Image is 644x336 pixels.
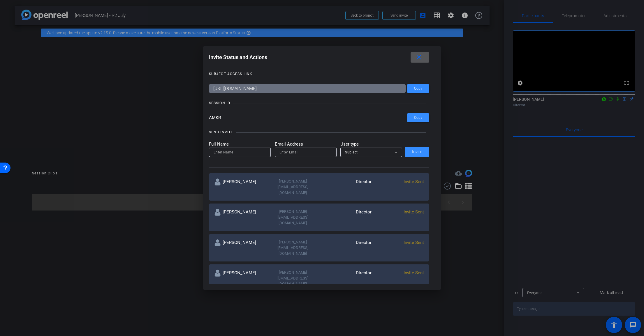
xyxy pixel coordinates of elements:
mat-icon: close [415,54,423,61]
span: Invite Sent [404,270,424,275]
div: Director [319,270,372,287]
span: Copy [414,86,422,91]
input: Enter Name [214,149,266,156]
div: [PERSON_NAME] [214,178,267,196]
div: Director [319,239,372,257]
div: [PERSON_NAME][EMAIL_ADDRESS][DOMAIN_NAME] [267,270,319,287]
mat-label: User type [340,141,402,148]
div: [PERSON_NAME] [214,270,267,287]
div: SEND INVITE [209,129,233,135]
div: Director [319,209,372,226]
openreel-title-line: SESSION ID [209,100,430,106]
div: [PERSON_NAME][EMAIL_ADDRESS][DOMAIN_NAME] [267,239,319,257]
span: Invite Sent [404,209,424,215]
div: Director [319,178,372,196]
button: Copy [407,113,429,122]
span: Invite Sent [404,179,424,184]
div: [PERSON_NAME] [214,239,267,257]
openreel-title-line: SUBJECT ACCESS LINK [209,71,430,77]
button: Copy [407,84,429,93]
div: [PERSON_NAME][EMAIL_ADDRESS][DOMAIN_NAME] [267,178,319,196]
mat-label: Email Address [275,141,337,148]
openreel-title-line: SEND INVITE [209,129,430,135]
div: [PERSON_NAME] [214,209,267,226]
span: Copy [414,116,422,120]
input: Enter Email [279,149,332,156]
div: [PERSON_NAME][EMAIL_ADDRESS][DOMAIN_NAME] [267,209,319,226]
div: Invite Status and Actions [209,52,430,63]
div: SESSION ID [209,100,230,106]
span: Invite Sent [404,240,424,245]
mat-label: Full Name [209,141,271,148]
span: Subject [345,150,358,154]
div: SUBJECT ACCESS LINK [209,71,252,77]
